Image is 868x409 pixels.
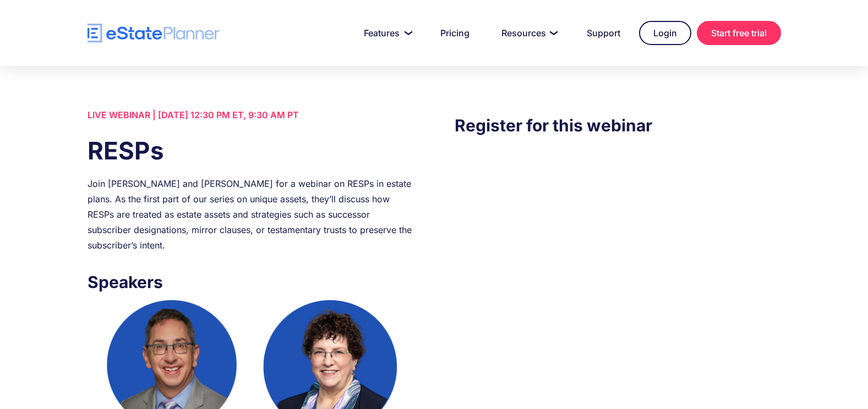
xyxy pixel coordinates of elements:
h1: RESPs [88,134,413,168]
h3: Speakers [88,269,413,295]
a: Start free trial [697,21,781,45]
a: Login [639,21,691,45]
a: Support [574,22,634,44]
div: LIVE WEBINAR | [DATE] 12:30 PM ET, 9:30 AM PT [88,107,413,123]
h3: Register for this webinar [455,113,780,138]
a: Pricing [427,22,483,44]
div: Join [PERSON_NAME] and [PERSON_NAME] for a webinar on RESPs in estate plans. As the first part of... [88,176,413,253]
a: Features [351,22,422,44]
a: Resources [488,22,568,44]
iframe: Form 0 [455,160,780,357]
a: home [88,24,220,43]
